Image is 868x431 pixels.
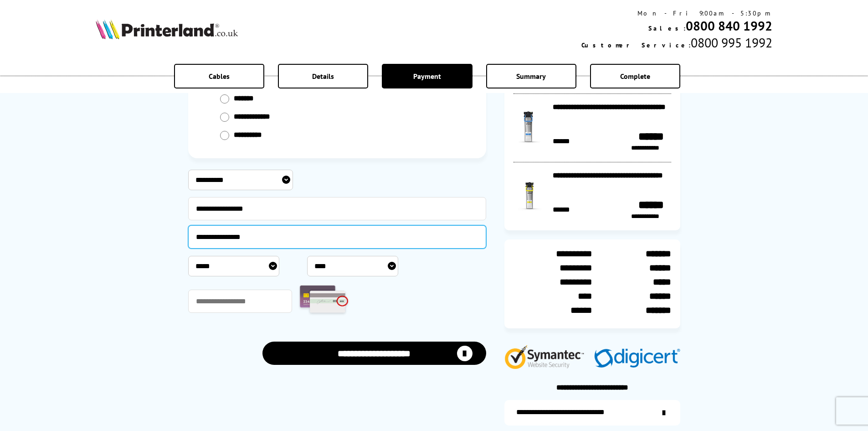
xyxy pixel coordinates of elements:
span: Sales: [648,24,686,32]
span: Summary [516,72,546,81]
span: Cables [209,72,230,81]
span: Complete [620,72,650,81]
span: 0800 995 1992 [691,34,772,51]
span: Payment [413,72,441,81]
span: Customer Service: [581,41,691,49]
a: 0800 840 1992 [686,17,772,34]
div: Mon - Fri 9:00am - 5:30pm [581,9,772,17]
img: Printerland Logo [96,19,238,39]
a: additional-ink [504,400,680,426]
span: Details [312,72,334,81]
